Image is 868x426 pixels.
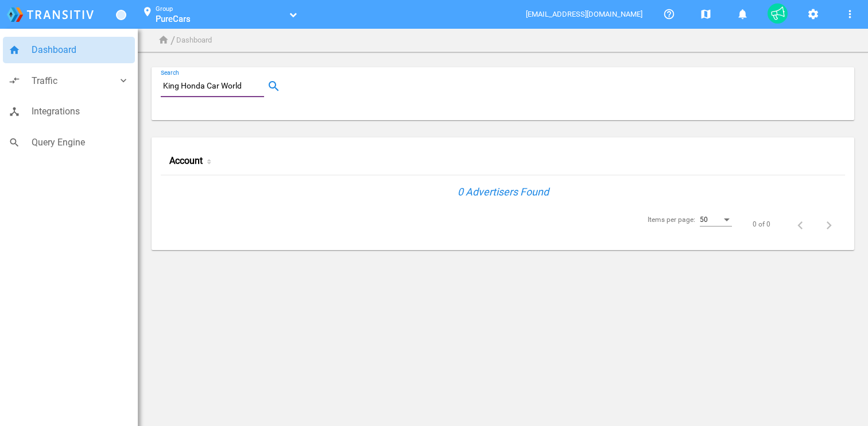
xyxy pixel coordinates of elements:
[158,34,169,46] i: home
[32,74,118,89] span: Traffic
[32,104,129,119] span: Integrations
[141,6,154,20] mat-icon: location_on
[817,213,840,236] button: Next page
[9,106,20,117] i: device_hub
[3,37,135,63] a: homeDashboard
[735,7,749,21] mat-icon: notifications
[3,98,135,125] a: device_hubIntegrations
[753,219,770,230] div: 0 of 0
[156,14,191,24] span: PureCars
[789,213,812,236] button: Previous page
[32,43,129,57] span: Dashboard
[526,10,644,18] span: [EMAIL_ADDRESS][DOMAIN_NAME]
[32,135,129,150] span: Query Engine
[179,185,827,199] h4: 0 Advertisers Found
[118,75,129,86] i: keyboard_arrow_down
[7,7,94,22] img: logo
[170,31,175,49] li: /
[9,44,20,56] i: home
[838,2,861,25] button: More
[161,147,332,175] div: Account
[662,7,676,21] mat-icon: help_outline
[3,129,135,156] a: searchQuery Engine
[806,7,820,21] mat-icon: settings
[3,68,135,94] a: compare_arrowsTraffickeyboard_arrow_down
[648,214,695,225] div: Items per page:
[176,34,212,47] li: Dashboard
[699,7,712,21] mat-icon: map
[9,75,20,86] i: compare_arrows
[156,5,173,13] small: Group
[9,137,20,148] i: search
[700,216,708,224] span: 50
[843,7,857,21] mat-icon: more_vert
[700,216,732,224] mat-select: Items per page:
[116,10,126,20] a: Toggle Menu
